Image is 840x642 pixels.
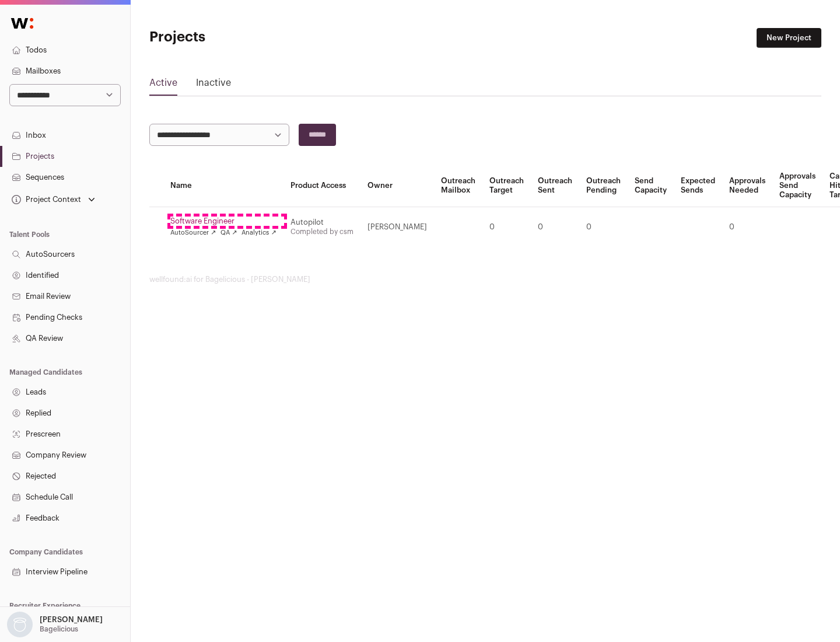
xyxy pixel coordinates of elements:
[9,191,97,208] button: Open dropdown
[149,275,821,284] footer: wellfound:ai for Bagelicious - [PERSON_NAME]
[170,228,216,238] a: AutoSourcer ↗
[9,195,81,204] div: Project Context
[482,165,531,207] th: Outreach Target
[722,207,772,247] td: 0
[283,165,360,207] th: Product Access
[722,165,772,207] th: Approvals Needed
[628,165,674,207] th: Send Capacity
[290,218,353,227] div: Autopilot
[360,165,434,207] th: Owner
[579,207,628,247] td: 0
[163,165,283,207] th: Name
[579,165,628,207] th: Outreach Pending
[531,165,579,207] th: Outreach Sent
[5,612,105,637] button: Open dropdown
[674,165,722,207] th: Expected Sends
[5,12,40,35] img: Wellfound
[196,76,231,95] a: Inactive
[434,165,482,207] th: Outreach Mailbox
[149,28,373,47] h1: Projects
[772,165,822,207] th: Approvals Send Capacity
[40,624,78,634] p: Bagelicious
[220,228,237,238] a: QA ↗
[757,28,821,48] a: New Project
[242,228,276,238] a: Analytics ↗
[170,217,276,226] a: Software Engineer
[290,228,353,235] a: Completed by csm
[360,207,434,247] td: [PERSON_NAME]
[482,207,531,247] td: 0
[149,76,177,95] a: Active
[40,615,103,624] p: [PERSON_NAME]
[7,612,33,637] img: nopic.png
[531,207,579,247] td: 0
